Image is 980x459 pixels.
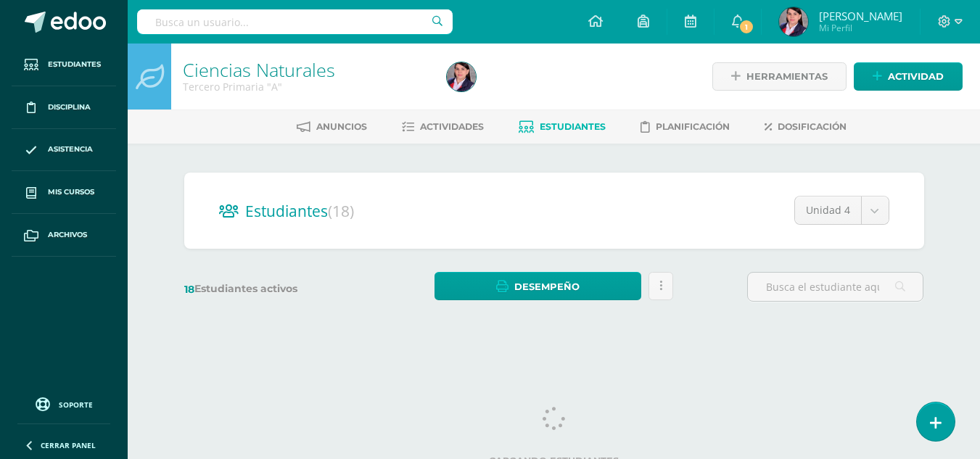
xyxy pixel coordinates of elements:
[712,62,847,91] a: Herramientas
[297,115,367,138] a: Anuncios
[12,86,116,129] a: Disciplina
[435,272,641,300] a: Desempeño
[819,22,902,34] span: Mi Perfil
[245,201,354,221] span: Estudiantes
[41,440,96,450] span: Cerrar panel
[184,282,361,296] label: Estudiantes activos
[778,121,847,132] span: Dosificación
[183,59,429,80] h1: Ciencias Naturales
[819,9,902,23] span: [PERSON_NAME]
[48,59,101,70] span: Estudiantes
[806,197,850,224] span: Unidad 4
[183,80,429,94] div: Tercero Primaria 'A'
[765,115,847,138] a: Dosificación
[641,115,730,138] a: Planificación
[514,273,580,300] span: Desempeño
[17,394,110,413] a: Soporte
[59,400,93,410] span: Soporte
[12,171,116,214] a: Mis cursos
[779,7,808,36] img: 23d42507aef40743ce11d9d3b276c8c7.png
[420,121,484,132] span: Actividades
[746,63,828,90] span: Herramientas
[795,197,889,224] a: Unidad 4
[12,44,116,86] a: Estudiantes
[48,102,91,113] span: Disciplina
[12,129,116,172] a: Asistencia
[183,57,335,82] a: Ciencias Naturales
[447,62,476,91] img: 23d42507aef40743ce11d9d3b276c8c7.png
[748,273,923,301] input: Busca el estudiante aquí...
[540,121,606,132] span: Estudiantes
[184,283,194,296] span: 18
[48,186,94,198] span: Mis cursos
[12,214,116,257] a: Archivos
[888,63,944,90] span: Actividad
[48,144,93,155] span: Asistencia
[519,115,606,138] a: Estudiantes
[328,201,354,221] span: (18)
[738,19,754,35] span: 1
[137,9,453,34] input: Busca un usuario...
[316,121,367,132] span: Anuncios
[656,121,730,132] span: Planificación
[402,115,484,138] a: Actividades
[854,62,963,91] a: Actividad
[48,229,87,241] span: Archivos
